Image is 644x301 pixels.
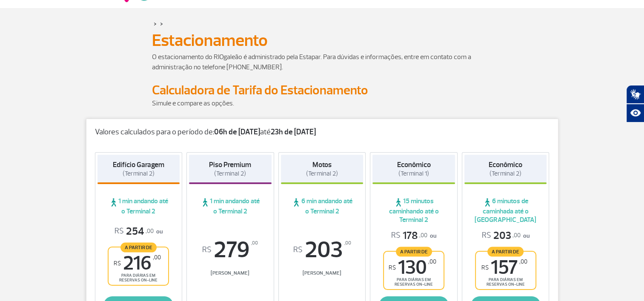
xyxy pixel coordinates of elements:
[489,170,521,178] span: (Terminal 2)
[396,247,432,256] span: A partir de
[114,254,161,273] span: 216
[153,254,161,261] sup: ,00
[519,258,527,265] sup: ,00
[481,258,527,277] span: 157
[389,264,396,271] sup: R$
[152,98,492,108] p: Simule e compare as opções.
[281,197,364,216] span: 6 min andando até o Terminal 2
[189,270,272,276] span: [PERSON_NAME]
[391,229,427,242] span: 178
[281,239,364,261] span: 203
[306,170,338,178] span: (Terminal 2)
[116,273,161,283] span: para diárias em reservas on-line
[209,160,251,169] strong: Piso Premium
[464,197,547,224] span: 6 minutos de caminhada até o [GEOGRAPHIC_DATA]
[123,170,155,178] span: (Terminal 2)
[214,127,260,137] strong: 06h de [DATE]
[487,247,524,256] span: A partir de
[626,85,644,104] button: Abrir tradutor de língua de sinais.
[398,170,429,178] span: (Terminal 1)
[482,229,530,242] p: ou
[120,242,157,252] span: A partir de
[189,197,272,216] span: 1 min andando até o Terminal 2
[202,245,212,255] sup: R$
[483,277,528,287] span: para diárias em reservas on-line
[95,128,550,137] p: Valores calculados para o período de: até
[389,258,436,277] span: 130
[114,225,163,238] p: ou
[391,277,436,287] span: para diárias em reservas on-line
[293,245,302,255] sup: R$
[626,85,644,122] div: Plugin de acessibilidade da Hand Talk.
[626,104,644,122] button: Abrir recursos assistivos.
[152,33,492,48] h1: Estacionamento
[160,19,163,28] a: >
[113,160,164,169] strong: Edifício Garagem
[482,229,521,242] span: 203
[391,229,436,242] p: ou
[97,197,180,216] span: 1 min andando até o Terminal 2
[397,160,431,169] strong: Econômico
[154,19,157,28] a: >
[489,160,522,169] strong: Econômico
[189,239,272,261] span: 279
[152,82,492,98] h2: Calculadora de Tarifa do Estacionamento
[428,258,436,265] sup: ,00
[481,264,489,271] sup: R$
[114,260,121,267] sup: R$
[152,52,492,72] p: O estacionamento do RIOgaleão é administrado pela Estapar. Para dúvidas e informações, entre em c...
[281,270,364,276] span: [PERSON_NAME]
[271,127,316,137] strong: 23h de [DATE]
[114,225,154,238] span: 254
[251,239,258,248] sup: ,00
[312,160,332,169] strong: Motos
[214,170,246,178] span: (Terminal 2)
[344,239,351,248] sup: ,00
[372,197,455,224] span: 15 minutos caminhando até o Terminal 2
